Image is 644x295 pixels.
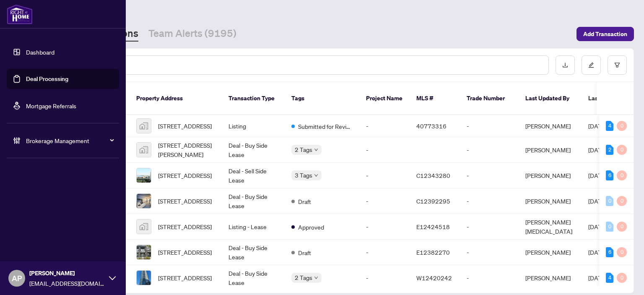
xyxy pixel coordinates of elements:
[606,222,613,232] div: 0
[359,115,410,137] td: -
[617,121,627,131] div: 0
[617,145,627,155] div: 0
[606,273,613,283] div: 4
[285,82,359,115] th: Tags
[298,248,311,257] span: Draft
[416,172,450,179] span: C12343280
[617,247,627,257] div: 0
[298,222,324,232] span: Approved
[26,136,113,145] span: Brokerage Management
[416,122,447,130] span: 40773316
[29,279,105,288] span: [EMAIL_ADDRESS][DOMAIN_NAME]
[222,82,285,115] th: Transaction Type
[359,240,410,265] td: -
[610,266,636,291] button: Open asap
[416,248,450,256] span: E12382270
[416,197,450,205] span: C12392295
[556,55,575,75] button: download
[588,274,607,282] span: [DATE]
[222,265,285,291] td: Deal - Buy Side Lease
[137,168,151,183] img: thumbnail-img
[148,26,236,42] a: Team Alerts (9195)
[158,196,212,206] span: [STREET_ADDRESS]
[519,265,582,291] td: [PERSON_NAME]
[29,269,105,278] span: [PERSON_NAME]
[7,4,33,24] img: logo
[222,240,285,265] td: Deal - Buy Side Lease
[137,143,151,157] img: thumbnail-img
[606,145,613,155] div: 2
[158,273,212,282] span: [STREET_ADDRESS]
[26,75,68,83] a: Deal Processing
[295,145,312,154] span: 2 Tags
[359,82,410,115] th: Project Name
[416,274,452,282] span: W12420242
[222,188,285,214] td: Deal - Buy Side Lease
[460,240,519,265] td: -
[158,141,215,159] span: [STREET_ADDRESS][PERSON_NAME]
[460,188,519,214] td: -
[606,170,613,180] div: 6
[562,62,568,68] span: download
[222,214,285,240] td: Listing - Lease
[295,273,312,282] span: 2 Tags
[583,27,627,41] span: Add Transaction
[222,115,285,137] td: Listing
[588,62,594,68] span: edit
[359,265,410,291] td: -
[314,148,318,152] span: down
[222,163,285,188] td: Deal - Sell Side Lease
[519,163,582,188] td: [PERSON_NAME]
[460,214,519,240] td: -
[588,248,607,256] span: [DATE]
[314,276,318,280] span: down
[519,240,582,265] td: [PERSON_NAME]
[617,222,627,232] div: 0
[460,265,519,291] td: -
[588,122,607,130] span: [DATE]
[359,214,410,240] td: -
[460,163,519,188] td: -
[608,55,627,75] button: filter
[314,173,318,178] span: down
[519,115,582,137] td: [PERSON_NAME]
[588,172,607,179] span: [DATE]
[158,222,212,231] span: [STREET_ADDRESS]
[222,137,285,163] td: Deal - Buy Side Lease
[137,245,151,259] img: thumbnail-img
[460,115,519,137] td: -
[588,94,639,103] span: Last Modified Date
[519,214,582,240] td: [PERSON_NAME][MEDICAL_DATA]
[298,197,311,206] span: Draft
[606,121,613,131] div: 4
[617,170,627,180] div: 0
[359,188,410,214] td: -
[416,223,450,230] span: E12424518
[26,102,76,110] a: Mortgage Referrals
[606,247,613,257] div: 6
[519,188,582,214] td: [PERSON_NAME]
[617,196,627,206] div: 0
[359,163,410,188] td: -
[137,219,151,234] img: thumbnail-img
[576,27,634,41] button: Add Transaction
[158,121,212,131] span: [STREET_ADDRESS]
[460,137,519,163] td: -
[460,82,519,115] th: Trade Number
[26,48,55,56] a: Dashboard
[158,171,212,180] span: [STREET_ADDRESS]
[588,223,607,230] span: [DATE]
[410,82,460,115] th: MLS #
[137,271,151,285] img: thumbnail-img
[130,82,222,115] th: Property Address
[158,248,212,257] span: [STREET_ADDRESS]
[588,146,607,154] span: [DATE]
[519,137,582,163] td: [PERSON_NAME]
[606,196,613,206] div: 0
[295,170,312,180] span: 3 Tags
[582,55,601,75] button: edit
[298,122,353,131] span: Submitted for Review
[614,62,620,68] span: filter
[137,119,151,133] img: thumbnail-img
[12,272,22,284] span: AP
